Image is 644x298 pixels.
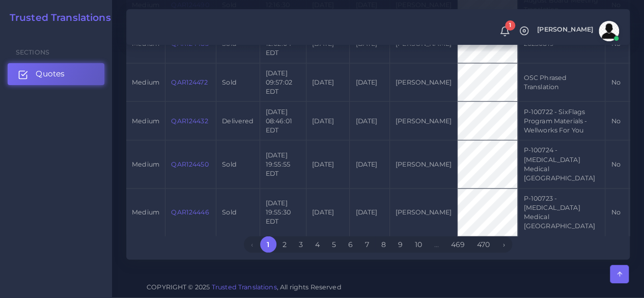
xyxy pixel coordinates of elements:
[244,236,260,253] li: « Previous
[350,141,389,188] td: [DATE]
[518,63,605,102] td: OSC Phrased Translation
[309,236,326,253] a: 4
[342,236,359,253] a: 6
[260,102,306,141] td: [DATE] 08:46:01 EDT
[216,102,260,141] td: Delivered
[171,208,209,216] a: QAR124446
[276,236,293,253] a: 2
[306,141,350,188] td: [DATE]
[599,21,619,41] img: avatar
[505,20,515,31] span: 1
[306,63,350,102] td: [DATE]
[293,236,309,253] a: 3
[350,63,389,102] td: [DATE]
[3,12,111,24] a: Trusted Translations
[216,63,260,102] td: Sold
[16,48,49,56] span: Sections
[132,208,159,216] span: medium
[306,102,350,141] td: [DATE]
[147,282,342,292] span: COPYRIGHT © 2025
[471,236,496,253] a: 470
[171,117,208,125] a: QAR124432
[409,236,428,253] a: 10
[171,160,208,168] a: QAR124450
[496,236,512,253] a: Next »
[392,236,409,253] a: 9
[216,141,260,188] td: Sold
[375,236,392,253] a: 8
[518,141,605,188] td: P-100724 - [MEDICAL_DATA] Medical [GEOGRAPHIC_DATA]
[260,236,276,253] span: 1
[518,102,605,141] td: P-100722 - SixFlags Program Materials - Wellworks For You
[8,63,104,85] a: Quotes
[605,102,629,141] td: No
[212,283,277,291] a: Trusted Translations
[260,63,306,102] td: [DATE] 09:57:02 EDT
[605,188,629,236] td: No
[260,188,306,236] td: [DATE] 19:55:30 EDT
[350,102,389,141] td: [DATE]
[277,282,342,292] span: , All rights Reserved
[445,236,471,253] a: 469
[132,117,159,125] span: medium
[389,188,457,236] td: [PERSON_NAME]
[350,188,389,236] td: [DATE]
[132,78,159,86] span: medium
[359,236,375,253] a: 7
[605,141,629,188] td: No
[496,26,514,37] a: 1
[260,141,306,188] td: [DATE] 19:55:55 EDT
[326,236,342,253] a: 5
[389,63,457,102] td: [PERSON_NAME]
[389,102,457,141] td: [PERSON_NAME]
[306,188,350,236] td: [DATE]
[36,68,65,79] span: Quotes
[389,141,457,188] td: [PERSON_NAME]
[171,78,207,86] a: QAR124472
[132,160,159,168] span: medium
[532,21,623,41] a: [PERSON_NAME]avatar
[537,26,593,33] span: [PERSON_NAME]
[518,188,605,236] td: P-100723 - [MEDICAL_DATA] Medical [GEOGRAPHIC_DATA]
[605,63,629,102] td: No
[216,188,260,236] td: Sold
